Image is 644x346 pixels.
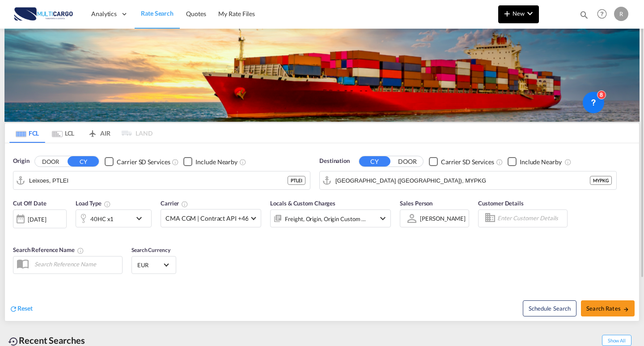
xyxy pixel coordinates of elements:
[13,171,310,189] md-input-container: Leixoes, PTLEI
[441,158,494,167] div: Carrier SD Services
[594,6,610,21] span: Help
[9,123,45,143] md-tab-item: FCL
[183,157,237,166] md-checkbox: Checkbox No Ink
[496,158,503,166] md-icon: Unchecked: Search for CY (Container Yard) services for all selected carriers.Checked : Search for...
[104,201,111,208] md-icon: icon-information-outline
[9,123,153,143] md-pagination-wrapper: Use the left and right arrow keys to navigate between tabs
[502,10,535,17] span: New
[137,261,162,269] span: EUR
[13,246,84,253] span: Search Reference Name
[270,209,391,227] div: Freight Origin Origin Custom Factory Stuffingicon-chevron-down
[131,247,170,253] span: Search Currency
[13,209,67,228] div: [DATE]
[136,258,171,271] md-select: Select Currency: € EUREuro
[91,9,117,18] span: Analytics
[17,304,33,312] span: Reset
[564,158,572,166] md-icon: Unchecked: Ignores neighbouring ports when fetching rates.Checked : Includes neighbouring ports w...
[76,200,111,207] span: Load Type
[76,209,152,227] div: 40HC x1icon-chevron-down
[218,10,255,17] span: My Rate Files
[77,247,84,254] md-icon: Your search will be saved by the below given name
[134,213,149,224] md-icon: icon-chevron-down
[429,157,494,166] md-checkbox: Checkbox No Ink
[498,5,539,23] button: icon-plus 400-fgNewicon-chevron-down
[9,304,33,314] div: icon-refreshReset
[172,158,179,166] md-icon: Unchecked: Search for CY (Container Yard) services for all selected carriers.Checked : Search for...
[4,29,640,122] img: LCL+%26+FCL+BACKGROUND.png
[90,213,114,225] div: 40HC x1
[181,201,188,208] md-icon: The selected Trucker/Carrierwill be displayed in the rate results If the rates are from another f...
[419,212,466,225] md-select: Sales Person: Ricardo Macedo
[239,158,246,166] md-icon: Unchecked: Ignores neighbouring ports when fetching rates.Checked : Includes neighbouring ports w...
[270,200,335,207] span: Locals & Custom Charges
[68,156,99,167] button: CY
[377,213,388,224] md-icon: icon-chevron-down
[319,157,350,166] span: Destination
[590,176,612,185] div: MYPKG
[525,8,535,19] md-icon: icon-chevron-down
[392,157,423,167] button: DOOR
[45,123,81,143] md-tab-item: LCL
[285,213,366,225] div: Freight Origin Origin Custom Factory Stuffing
[13,227,20,239] md-datepicker: Select
[35,157,66,167] button: DOOR
[87,128,98,135] md-icon: icon-airplane
[288,176,305,185] div: PTLEI
[9,305,17,313] md-icon: icon-refresh
[28,215,46,223] div: [DATE]
[497,212,564,225] input: Enter Customer Details
[502,8,513,19] md-icon: icon-plus 400-fg
[30,257,122,271] input: Search Reference Name
[359,156,390,167] button: CY
[117,158,170,167] div: Carrier SD Services
[141,9,174,17] span: Rate Search
[400,200,432,207] span: Sales Person
[579,10,589,20] md-icon: icon-magnify
[165,214,248,223] span: CMA CGM | Contract API +46
[320,171,616,189] md-input-container: Port Klang (Pelabuhan Klang), MYPKG
[161,200,188,207] span: Carrier
[623,306,629,312] md-icon: icon-arrow-right
[13,157,29,166] span: Origin
[520,158,562,167] div: Include Nearby
[195,158,237,167] div: Include Nearby
[508,157,562,166] md-checkbox: Checkbox No Ink
[420,215,466,222] div: [PERSON_NAME]
[5,143,639,320] div: Origin DOOR CY Checkbox No InkUnchecked: Search for CY (Container Yard) services for all selected...
[581,300,635,316] button: Search Ratesicon-arrow-right
[523,300,576,316] button: Note: By default Schedule search will only considerorigin ports, destination ports and cut off da...
[335,174,590,187] input: Search by Port
[579,10,589,23] div: icon-magnify
[602,335,631,346] span: Show All
[29,174,288,187] input: Search by Port
[105,157,170,166] md-checkbox: Checkbox No Ink
[81,123,117,143] md-tab-item: AIR
[186,10,206,17] span: Quotes
[614,7,628,21] div: R
[594,6,614,22] div: Help
[13,4,74,24] img: 82db67801a5411eeacfdbd8acfa81e61.png
[478,200,523,207] span: Customer Details
[586,305,629,312] span: Search Rates
[13,200,47,207] span: Cut Off Date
